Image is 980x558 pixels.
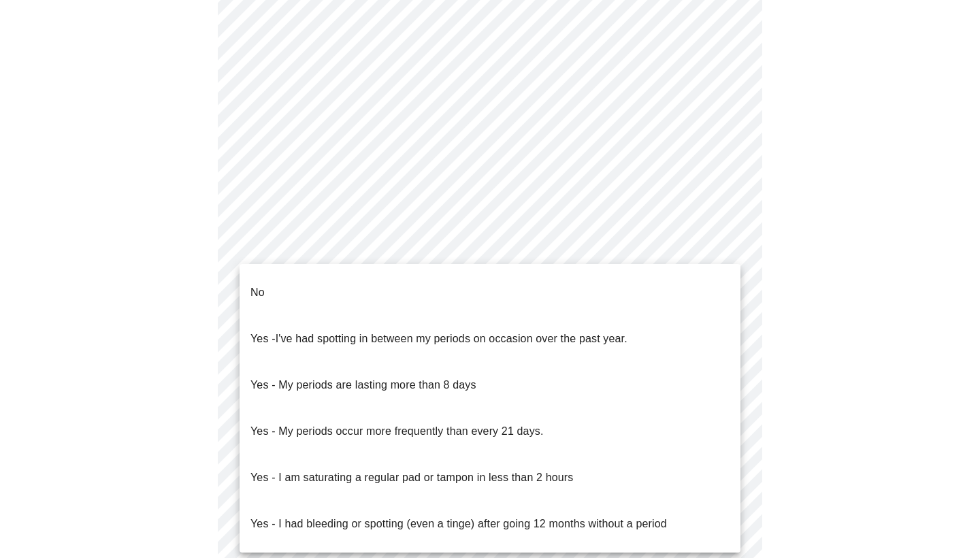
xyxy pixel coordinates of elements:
[250,423,544,440] p: Yes - My periods occur more frequently than every 21 days.
[250,284,265,301] p: No
[250,331,627,347] p: Yes -
[250,470,573,486] p: Yes - I am saturating a regular pad or tampon in less than 2 hours
[276,333,627,344] span: I've had spotting in between my periods on occasion over the past year.
[250,377,476,393] p: Yes - My periods are lasting more than 8 days
[250,516,667,532] p: Yes - I had bleeding or spotting (even a tinge) after going 12 months without a period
